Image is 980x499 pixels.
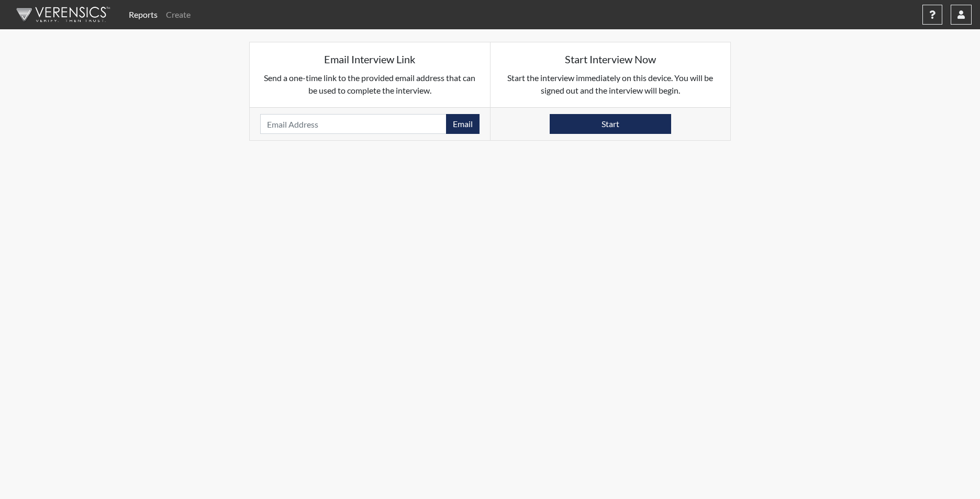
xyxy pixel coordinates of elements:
[550,114,671,134] button: Start
[125,4,162,25] a: Reports
[260,72,480,97] p: Send a one-time link to the provided email address that can be used to complete the interview.
[501,53,720,65] h5: Start Interview Now
[162,4,195,25] a: Create
[260,53,480,65] h5: Email Interview Link
[446,114,480,134] button: Email
[260,114,447,134] input: Email Address
[501,72,720,97] p: Start the interview immediately on this device. You will be signed out and the interview will begin.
